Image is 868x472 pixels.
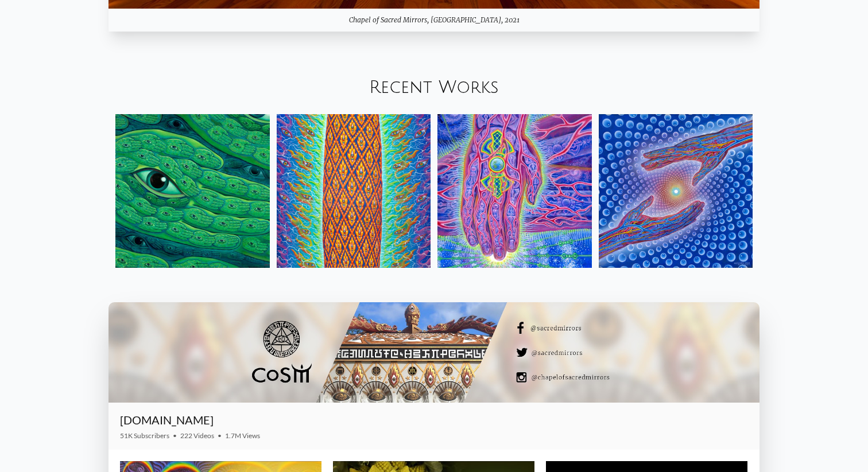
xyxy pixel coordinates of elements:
span: 51K Subscribers [120,431,169,440]
iframe: Subscribe to CoSM.TV on YouTube [681,418,748,431]
span: • [173,431,177,440]
span: 1.7M Views [225,431,260,440]
a: Recent Works [369,78,499,97]
div: Chapel of Sacred Mirrors, [GEOGRAPHIC_DATA], 2021 [108,9,759,32]
span: • [218,431,222,440]
a: [DOMAIN_NAME] [120,413,214,427]
span: 222 Videos [180,431,214,440]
